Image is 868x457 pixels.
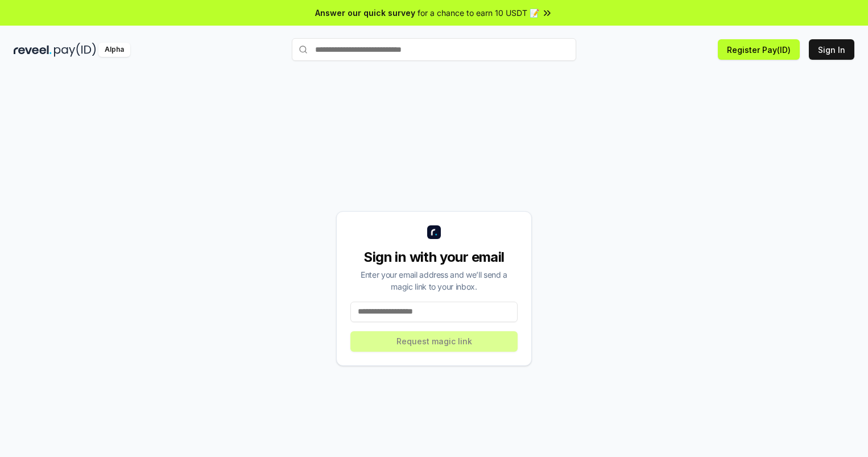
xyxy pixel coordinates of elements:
div: Alpha [98,43,130,57]
img: logo_small [427,225,441,239]
div: Sign in with your email [350,248,518,266]
img: reveel_dark [14,43,52,57]
span: Answer our quick survey [315,7,415,19]
button: Sign In [809,39,854,60]
img: pay_id [54,43,96,57]
button: Register Pay(ID) [718,39,800,60]
div: Enter your email address and we’ll send a magic link to your inbox. [350,269,518,293]
span: for a chance to earn 10 USDT 📝 [418,7,539,19]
